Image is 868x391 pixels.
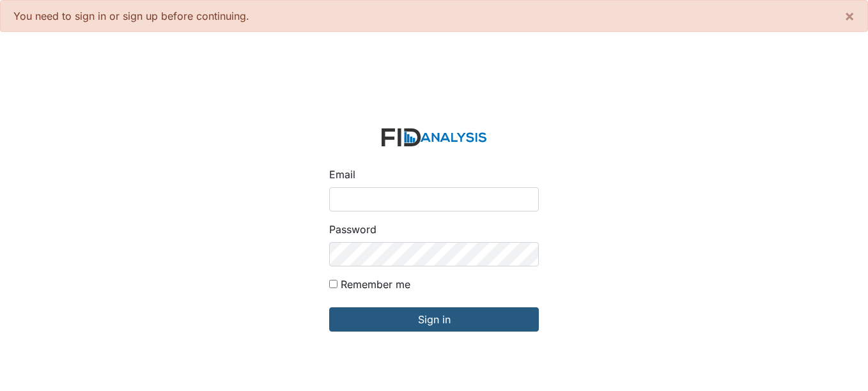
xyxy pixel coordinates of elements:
[844,6,855,25] span: ×
[329,167,355,182] label: Email
[382,128,486,147] img: logo-2fc8c6e3336f68795322cb6e9a2b9007179b544421de10c17bdaae8622450297.svg
[832,1,867,31] button: ×
[341,277,410,292] label: Remember me
[329,307,539,332] input: Sign in
[329,222,376,237] label: Password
